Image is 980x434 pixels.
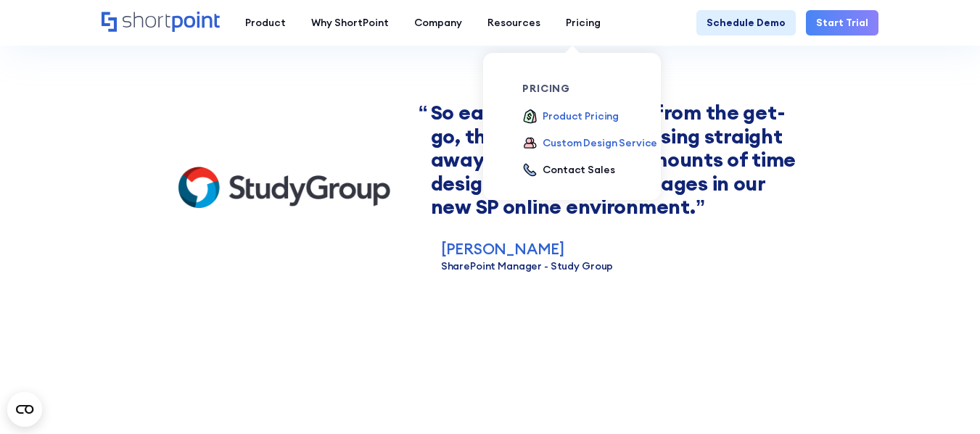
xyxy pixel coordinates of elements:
[474,10,553,36] a: Resources
[522,83,664,93] div: pricing
[553,10,613,36] a: Pricing
[245,15,286,30] div: Product
[522,109,619,125] a: Product Pricing
[7,392,42,427] button: Open CMP widget
[441,259,614,274] p: SharePoint Manager - Study Group
[102,12,220,33] a: Home
[441,239,614,259] p: [PERSON_NAME]
[311,15,389,30] div: Why ShortPoint
[414,15,462,30] div: Company
[487,15,540,30] div: Resources
[522,162,614,179] a: Contact Sales
[696,10,796,36] a: Schedule Demo
[543,135,657,151] div: Custom Design Service
[522,135,657,152] a: Custom Design Service
[178,128,390,247] img: SharePoint Educational Solutions
[298,10,401,36] a: Why ShortPoint
[543,109,619,124] div: Product Pricing
[401,10,474,36] a: Company
[907,364,980,434] iframe: Chat Widget
[232,10,298,36] a: Product
[566,15,601,30] div: Pricing
[431,101,802,218] blockquote: So easy to use straight from the get-go, this ability to start using straight away saved me huge ...
[806,10,878,36] a: Start Trial
[907,364,980,434] div: Widget de chat
[543,162,614,178] div: Contact Sales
